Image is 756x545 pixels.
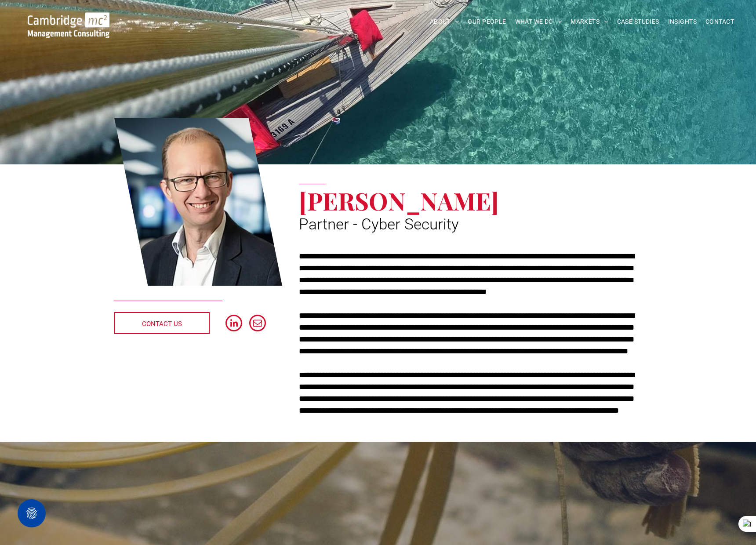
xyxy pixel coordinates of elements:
a: CONTACT [701,15,738,29]
a: CONTACT US [114,312,210,334]
span: [PERSON_NAME] [299,184,499,217]
a: OUR PEOPLE [463,15,510,29]
a: MARKETS [566,15,612,29]
a: CASE STUDIES [613,15,664,29]
a: linkedin [225,315,242,334]
a: Tom Burton | Partner - Cyber Security | Cambridge Management Consulting [114,116,282,287]
a: ABOUT [425,15,464,29]
img: Go to Homepage [28,12,109,38]
span: CONTACT US [142,313,182,335]
a: email [249,315,266,334]
span: Partner - Cyber Security [299,215,459,233]
a: Your Business Transformed | Cambridge Management Consulting [28,14,109,23]
a: INSIGHTS [664,15,701,29]
a: WHAT WE DO [511,15,567,29]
